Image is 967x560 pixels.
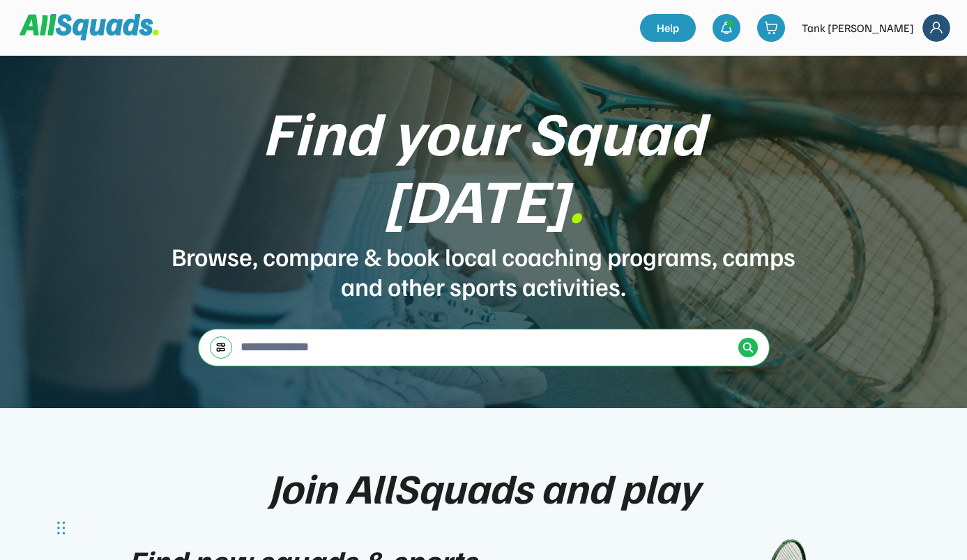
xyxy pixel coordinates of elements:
[170,98,798,233] div: Find your Squad [DATE]
[215,342,227,352] img: settings-03.svg
[719,21,733,35] img: bell-03%20%281%29.svg
[568,160,584,237] font: .
[764,21,778,35] img: shopping-cart-01%20%281%29.svg
[802,20,914,36] div: Tank [PERSON_NAME]
[743,342,754,353] img: Icon%20%2838%29.svg
[170,241,798,301] div: Browse, compare & book local coaching programs, camps and other sports activities.
[268,464,699,510] div: Join AllSquads and play
[20,14,159,40] img: Squad%20Logo.svg
[640,14,696,42] a: Help
[922,14,950,42] img: Frame%2018.svg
